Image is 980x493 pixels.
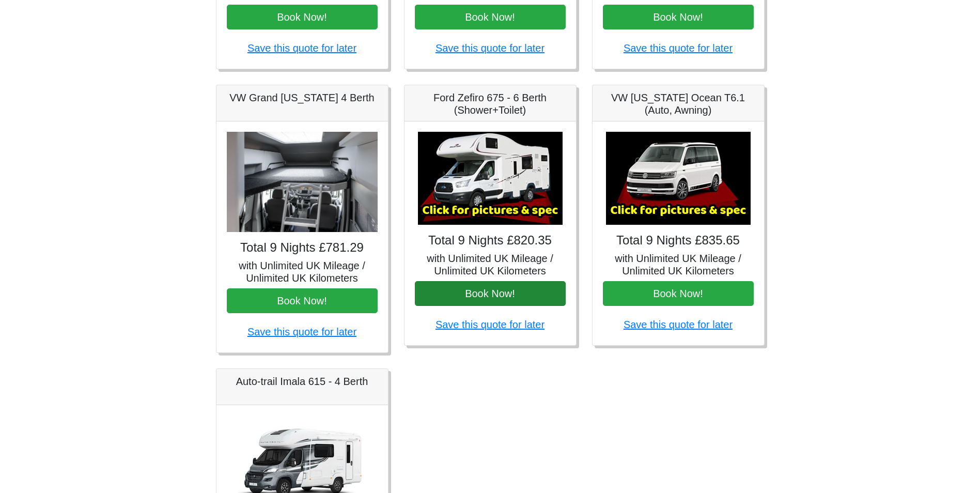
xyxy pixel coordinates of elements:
button: Book Now! [227,5,378,29]
button: Book Now! [603,5,754,29]
a: Save this quote for later [247,42,356,54]
img: Ford Zefiro 675 - 6 Berth (Shower+Toilet) [418,132,563,225]
button: Book Now! [415,281,566,306]
button: Book Now! [603,281,754,306]
h4: Total 9 Nights £835.65 [603,233,754,248]
a: Save this quote for later [624,42,733,54]
img: VW California Ocean T6.1 (Auto, Awning) [606,132,751,225]
a: Save this quote for later [247,326,356,337]
h5: Ford Zefiro 675 - 6 Berth (Shower+Toilet) [415,91,566,116]
h5: with Unlimited UK Mileage / Unlimited UK Kilometers [227,259,378,284]
h5: VW Grand [US_STATE] 4 Berth [227,91,378,104]
img: VW Grand California 4 Berth [227,132,378,233]
h4: Total 9 Nights £781.29 [227,240,378,255]
a: Save this quote for later [435,42,545,54]
button: Book Now! [227,288,378,313]
h5: with Unlimited UK Mileage / Unlimited UK Kilometers [415,252,566,277]
h5: with Unlimited UK Mileage / Unlimited UK Kilometers [603,252,754,277]
h5: Auto-trail Imala 615 - 4 Berth [227,375,378,388]
button: Book Now! [415,5,566,29]
h4: Total 9 Nights £820.35 [415,233,566,248]
a: Save this quote for later [624,319,733,330]
h5: VW [US_STATE] Ocean T6.1 (Auto, Awning) [603,91,754,116]
a: Save this quote for later [435,319,545,330]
